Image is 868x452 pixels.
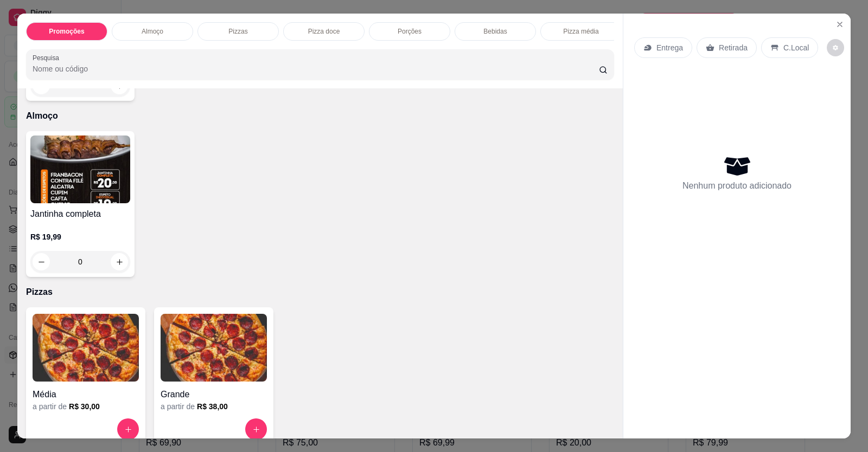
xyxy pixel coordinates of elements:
[656,42,683,53] p: Entrega
[783,42,809,53] p: C.Local
[33,401,139,412] div: a partir de
[245,418,267,440] button: increase-product-quantity
[563,27,598,36] p: Pizza média
[197,401,228,412] h6: R$ 38,00
[161,314,267,382] img: product-image
[33,63,599,74] input: Pesquisa
[483,27,507,36] p: Bebidas
[49,27,84,36] p: Promoções
[30,208,130,221] h4: Jantinha completa
[161,401,267,412] div: a partir de
[26,109,614,122] p: Almoço
[26,286,614,299] p: Pizzas
[827,39,844,56] button: decrease-product-quantity
[398,27,422,36] p: Porções
[308,27,340,36] p: Pizza doce
[33,388,139,401] h4: Média
[30,135,130,203] img: product-image
[142,27,163,36] p: Almoço
[161,388,267,401] h4: Grande
[111,253,128,270] button: increase-product-quantity
[831,16,848,33] button: Close
[30,231,130,242] p: R$ 19,99
[719,42,748,53] p: Retirada
[228,27,247,36] p: Pizzas
[69,401,100,412] h6: R$ 30,00
[33,53,63,62] label: Pesquisa
[33,253,50,270] button: decrease-product-quantity
[682,179,792,192] p: Nenhum produto adicionado
[117,418,139,440] button: increase-product-quantity
[33,314,139,382] img: product-image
